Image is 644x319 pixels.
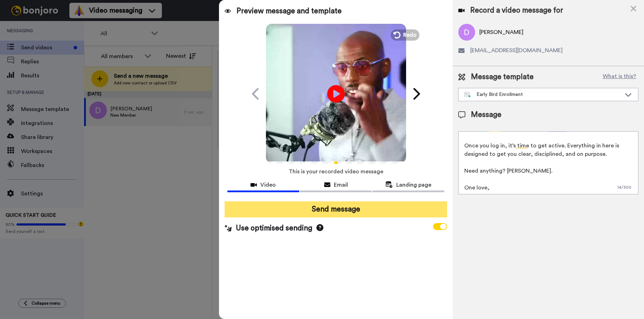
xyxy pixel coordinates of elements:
[334,181,348,189] span: Email
[470,46,563,55] span: [EMAIL_ADDRESS][DOMAIN_NAME]
[396,181,431,189] span: Landing page
[471,110,501,120] span: Message
[471,72,534,82] span: Message template
[464,91,621,98] div: Early Bird Enrollment
[225,201,447,217] button: Send message
[464,92,471,98] img: nextgen-template.svg
[260,181,276,189] span: Video
[458,131,638,194] textarea: Yo' {first_name}, Welcome to the [GEOGRAPHIC_DATA]™. This ain’t no scroll-and-ghost forum. Once y...
[289,164,383,179] span: This is your recorded video message
[236,223,312,234] span: Use optimised sending
[601,72,638,82] button: What is this?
